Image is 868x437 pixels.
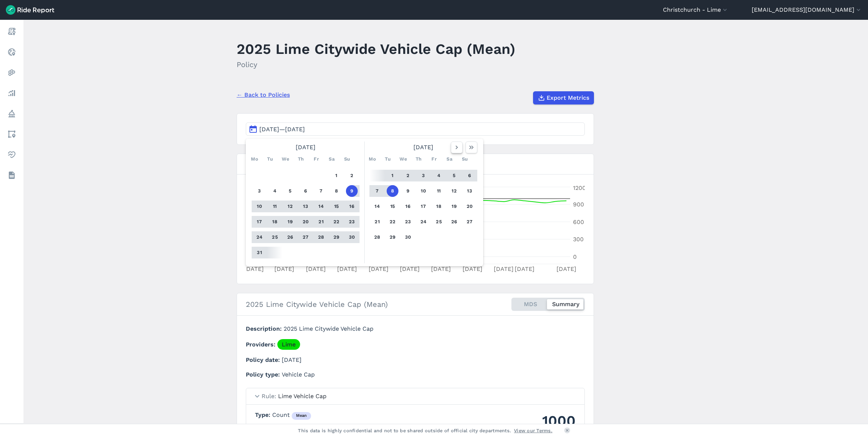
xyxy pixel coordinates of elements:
span: Rule [262,393,278,400]
span: [DATE] [282,356,302,363]
div: Fr [310,153,322,165]
button: 4 [269,185,281,197]
span: [DATE]—[DATE] [259,126,305,133]
button: 27 [464,216,475,228]
button: 5 [448,170,460,181]
div: [DATE] [249,142,362,153]
tspan: [DATE] [306,265,326,272]
button: 3 [417,170,429,181]
span: Lime Vehicle Cap [278,393,327,400]
button: 16 [402,201,414,212]
h2: 2025 Lime Citywide Vehicle Cap (Mean) [246,299,388,310]
button: 11 [433,185,445,197]
button: 10 [254,201,265,212]
button: 8 [331,185,342,197]
button: 19 [284,216,296,228]
button: 29 [331,231,342,243]
div: Th [295,153,307,165]
button: 18 [433,201,445,212]
tspan: 1200 [573,184,586,191]
button: 23 [402,216,414,228]
div: Th [413,153,424,165]
button: 13 [300,201,311,212]
button: 20 [300,216,311,228]
a: Datasets [5,169,18,182]
button: [DATE]—[DATE] [246,122,585,136]
button: 22 [387,216,398,228]
div: Su [459,153,471,165]
tspan: [DATE] [515,265,535,272]
a: Report [5,25,18,38]
button: 29 [387,231,398,243]
button: [EMAIL_ADDRESS][DOMAIN_NAME] [752,5,862,14]
button: 17 [417,201,429,212]
button: 30 [346,231,358,243]
span: 2025 Lime Citywide Vehicle Cap [284,325,373,332]
button: 23 [346,216,358,228]
tspan: [DATE] [244,265,264,272]
button: 4 [433,170,445,181]
button: 16 [346,201,358,212]
button: 8 [387,185,398,197]
button: 15 [387,201,398,212]
button: 21 [371,216,383,228]
button: 2 [346,170,358,181]
button: 21 [315,216,327,228]
div: Sa [326,153,338,165]
span: Type [255,411,272,418]
button: 26 [448,216,460,228]
a: Lime [277,339,300,350]
a: Heatmaps [5,66,18,79]
div: Tu [382,153,394,165]
button: 30 [402,231,414,243]
a: Realtime [5,45,18,59]
div: Mo [249,153,260,165]
button: 9 [346,185,358,197]
tspan: [DATE] [463,265,482,272]
div: We [397,153,409,165]
a: Analyze [5,87,18,100]
button: 28 [315,231,327,243]
tspan: 300 [573,236,584,243]
tspan: 0 [573,253,577,260]
div: 1000 [528,411,576,431]
h3: Compliance for 2025 Lime Citywide Vehicle Cap (Mean) [237,154,594,175]
a: Health [5,148,18,161]
button: 7 [315,185,327,197]
button: 25 [269,231,281,243]
tspan: [DATE] [274,265,294,272]
button: 1 [331,170,342,181]
button: 27 [300,231,311,243]
button: Export Metrics [533,91,594,104]
button: 26 [284,231,296,243]
span: Export Metrics [547,93,589,102]
button: 12 [448,185,460,197]
button: 5 [284,185,296,197]
span: Count [272,411,311,418]
span: Policy type [246,371,282,378]
div: Fr [428,153,440,165]
button: 20 [464,201,475,212]
a: View our Terms. [514,427,552,434]
tspan: [DATE] [369,265,389,272]
h1: 2025 Lime Citywide Vehicle Cap (Mean) [237,39,515,59]
div: [DATE] [366,142,480,153]
a: ← Back to Policies [237,91,290,99]
div: We [280,153,291,165]
tspan: [DATE] [431,265,451,272]
div: mean [292,412,311,420]
button: 31 [254,247,265,258]
summary: RuleLime Vehicle Cap [246,388,584,405]
button: 18 [269,216,281,228]
tspan: 900 [573,201,584,208]
button: 6 [300,185,311,197]
button: 19 [448,201,460,212]
span: Vehicle Cap [282,371,315,378]
tspan: [DATE] [557,265,576,272]
button: Christchurch - Lime [663,5,729,14]
button: 14 [371,201,383,212]
button: 9 [402,185,414,197]
button: 12 [284,201,296,212]
button: 13 [464,185,475,197]
h2: Policy [237,59,515,70]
